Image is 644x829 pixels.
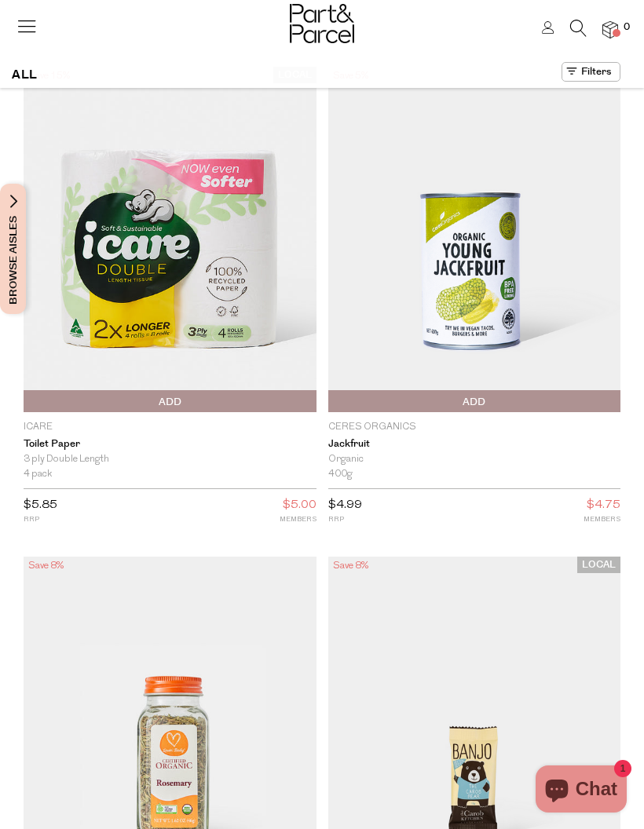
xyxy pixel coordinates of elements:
p: Ceres Organics [328,420,621,434]
span: Browse Aisles [5,184,22,314]
span: LOCAL [577,557,620,573]
span: 0 [620,20,634,35]
button: Add To Parcel [328,390,621,412]
button: Add To Parcel [24,390,317,412]
img: Jackfruit [328,67,621,411]
a: 0 [602,21,618,38]
small: RRP [24,513,57,525]
a: Jackfruit [328,438,621,451]
img: Toilet Paper [24,67,317,411]
span: $5.00 [283,495,317,516]
span: $4.99 [328,499,362,511]
a: Toilet Paper [24,438,317,451]
span: $4.75 [587,495,620,516]
img: Part&Parcel [290,4,354,43]
inbox-online-store-chat: Shopify online store chat [531,765,631,816]
div: Organic [328,452,621,467]
p: icare [24,420,317,434]
small: MEMBERS [584,513,620,525]
div: Save 8% [328,557,373,575]
span: 400g [328,467,353,482]
span: 4 pack [24,467,53,482]
small: MEMBERS [280,513,317,525]
div: Save 8% [24,557,68,575]
div: 3 ply Double Length [24,452,317,467]
h1: ALL [12,62,38,88]
small: RRP [328,513,362,525]
span: $5.85 [24,499,57,511]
